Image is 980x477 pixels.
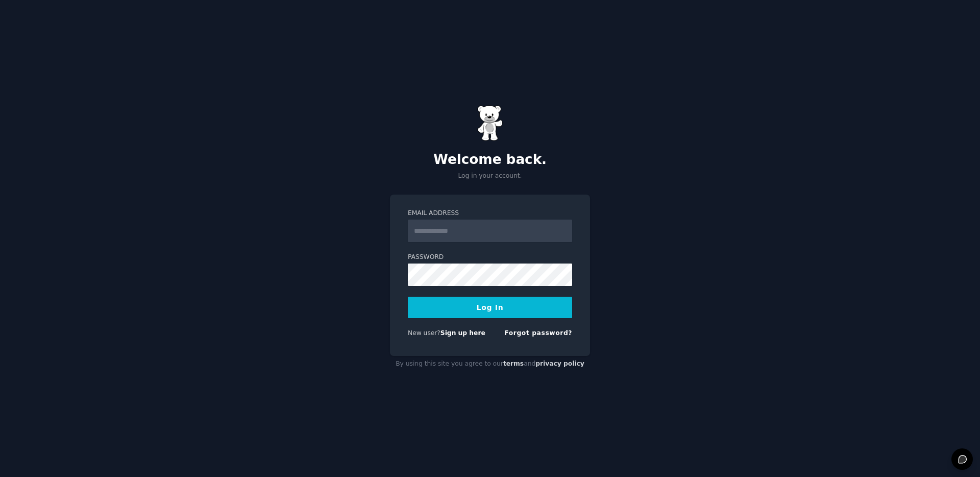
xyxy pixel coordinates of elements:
label: Password [408,253,572,262]
a: privacy policy [535,360,584,367]
span: New user? [408,329,440,337]
a: Forgot password? [504,329,572,337]
h2: Welcome back. [390,152,590,168]
p: Log in your account. [390,172,590,181]
button: Log In [408,297,572,318]
label: Email Address [408,209,572,218]
a: terms [503,360,524,367]
div: By using this site you agree to our and [390,356,590,372]
img: Gummy Bear [477,105,503,141]
a: Sign up here [440,329,485,337]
